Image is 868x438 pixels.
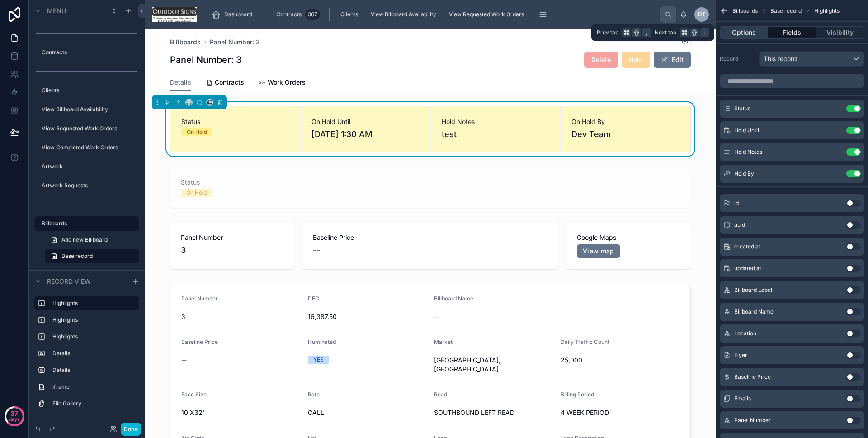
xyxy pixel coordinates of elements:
[52,383,136,390] label: iframe
[61,236,108,243] span: Add new Billboard
[42,220,134,227] label: Billboards
[366,6,443,23] a: View Billboard Availability
[42,125,137,132] label: View Requested Work Orders
[45,233,139,247] a: Add new Billboard
[52,300,132,307] label: Highlights
[311,117,420,126] span: On Hold Until
[187,128,207,136] div: On Hold
[814,7,840,14] span: Highlights
[42,163,137,170] label: Artwork
[734,200,739,207] span: id
[29,292,145,420] div: scrollable content
[121,423,141,436] button: Done
[816,26,864,39] button: Visibility
[170,38,201,47] a: Billboards
[47,6,66,15] span: Menu
[734,330,756,337] span: Location
[305,9,320,20] div: 367
[734,148,762,156] span: Hold Notes
[336,6,364,23] a: Clients
[734,105,750,112] span: Status
[655,29,676,36] span: Next tab
[209,6,259,23] a: Dashboard
[210,38,260,47] a: Panel Number: 3
[42,144,137,151] label: View Completed Work Orders
[61,252,93,260] span: Base record
[52,367,136,374] label: Details
[170,78,191,87] span: Details
[170,53,242,66] h1: Panel Number: 3
[734,221,745,229] span: uuid
[371,11,436,18] span: View Billboard Availability
[759,51,864,67] button: This record
[42,49,137,56] label: Contracts
[204,5,660,24] div: scrollable content
[734,286,772,294] span: Billboard Label
[45,249,139,263] a: Base record
[444,6,530,23] a: View Requested Work Orders
[206,74,244,92] a: Contracts
[47,277,91,286] span: Record view
[276,11,302,18] span: Contracts
[734,395,751,402] span: Emails
[10,409,18,418] p: 37
[654,52,691,68] button: Edit
[52,350,136,357] label: Details
[170,74,191,91] a: Details
[701,29,708,36] span: .
[52,400,136,407] label: File Gallery
[734,417,771,424] span: Panel Number
[734,243,760,250] span: created at
[52,316,136,324] label: Highlights
[571,117,679,126] span: On Hold By
[259,74,306,92] a: Work Orders
[768,26,816,39] button: Fields
[597,29,618,36] span: Prev tab
[734,265,761,272] span: updated at
[734,170,754,177] span: Hold By
[311,128,420,141] span: [DATE] 1:30 AM
[764,54,797,63] span: This record
[224,11,252,18] span: Dashboard
[770,7,802,14] span: Base record
[698,11,706,18] span: DT
[734,352,747,359] span: Flyer
[268,78,306,87] span: Work Orders
[52,333,136,340] label: Highlights
[215,78,244,87] span: Contracts
[732,7,758,14] span: Billboards
[571,128,611,141] span: Dev Team
[152,7,197,22] img: App logo
[720,26,768,39] button: Options
[442,128,550,141] span: test
[734,308,774,315] span: Billboard Name
[720,55,756,62] label: Record
[42,87,137,94] label: Clients
[42,182,137,189] label: Artwork Requests
[734,373,771,381] span: Baseline Price
[9,413,20,425] p: days
[449,11,524,18] span: View Requested Work Orders
[181,117,289,126] span: Status
[272,6,323,23] a: Contracts367
[340,11,358,18] span: Clients
[42,106,137,113] label: View Billboard Availability
[734,127,759,134] span: Hold Until
[442,117,550,126] span: Hold Notes
[643,29,650,36] span: ,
